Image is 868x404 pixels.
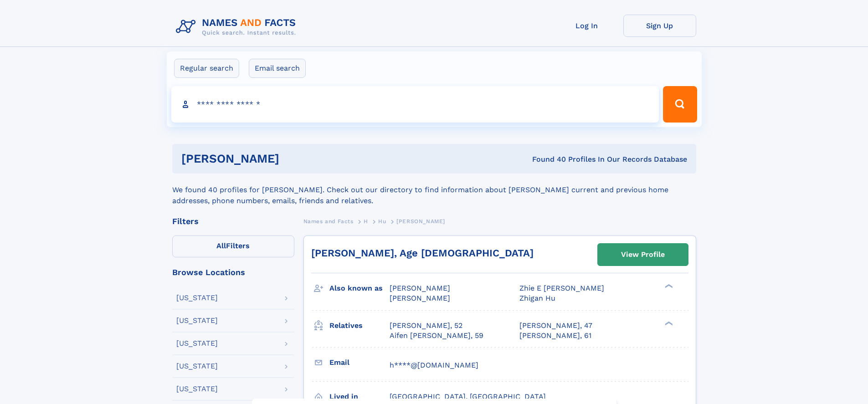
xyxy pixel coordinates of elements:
[176,385,218,393] div: [US_STATE]
[519,284,604,292] span: Zhie E [PERSON_NAME]
[176,340,218,347] div: [US_STATE]
[519,321,592,331] a: [PERSON_NAME], 47
[329,318,390,333] h3: Relatives
[216,241,226,250] span: All
[181,153,406,164] h1: [PERSON_NAME]
[176,363,218,370] div: [US_STATE]
[174,59,239,78] label: Regular search
[598,244,688,266] a: View Profile
[390,331,483,341] a: Aifen [PERSON_NAME], 59
[519,331,591,341] a: [PERSON_NAME], 61
[329,281,390,296] h3: Also known as
[390,284,450,292] span: [PERSON_NAME]
[519,294,555,302] span: Zhigan Hu
[663,86,697,123] button: Search Button
[406,154,687,164] div: Found 40 Profiles In Our Records Database
[329,355,390,370] h3: Email
[364,215,368,227] a: H
[396,218,445,225] span: [PERSON_NAME]
[176,317,218,324] div: [US_STATE]
[623,15,696,37] a: Sign Up
[171,86,659,123] input: search input
[663,320,673,326] div: ❯
[303,215,354,227] a: Names and Facts
[621,244,665,265] div: View Profile
[249,59,306,78] label: Email search
[378,218,386,225] span: Hu
[663,283,673,289] div: ❯
[550,15,623,37] a: Log In
[172,174,696,206] div: We found 40 profiles for [PERSON_NAME]. Check out our directory to find information about [PERSON...
[176,294,218,302] div: [US_STATE]
[378,215,386,227] a: Hu
[311,247,534,259] a: [PERSON_NAME], Age [DEMOGRAPHIC_DATA]
[390,321,462,331] a: [PERSON_NAME], 52
[172,15,303,39] img: Logo Names and Facts
[172,235,294,257] label: Filters
[172,268,294,276] div: Browse Locations
[172,217,294,225] div: Filters
[390,294,450,302] span: [PERSON_NAME]
[364,218,368,225] span: H
[390,392,546,401] span: [GEOGRAPHIC_DATA], [GEOGRAPHIC_DATA]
